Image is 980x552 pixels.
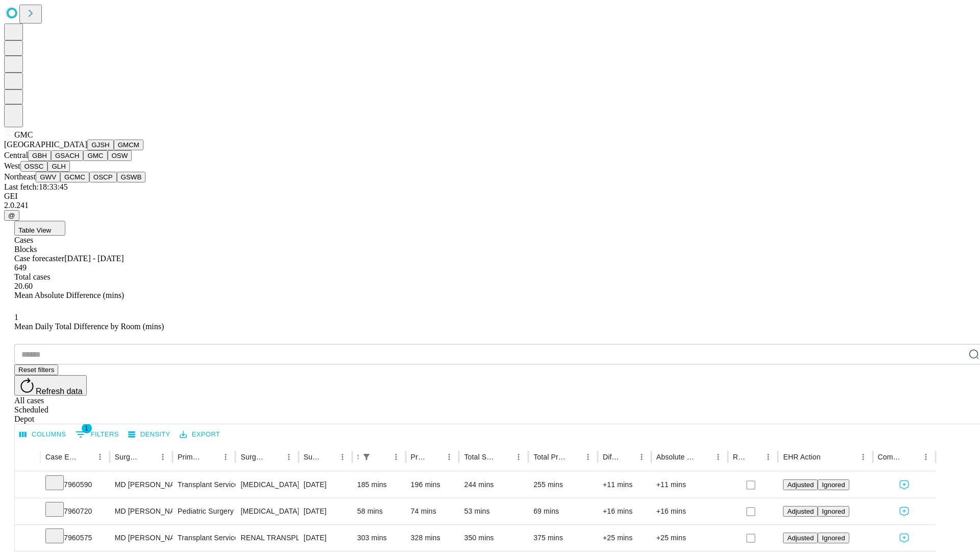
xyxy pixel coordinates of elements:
[747,450,761,464] button: Sort
[45,453,78,461] div: Case Epic Id
[115,453,140,461] div: Surgeon Name
[36,172,60,182] button: GWV
[282,450,296,464] button: Menu
[4,162,20,170] span: West
[108,150,132,161] button: OSW
[357,472,401,498] div: 185 mins
[89,172,117,182] button: OSCP
[115,472,167,498] div: MD [PERSON_NAME]
[464,525,523,551] div: 350 mins
[733,453,746,461] div: Resolved in EHR
[14,313,18,321] span: 1
[411,472,454,498] div: 196 mins
[389,450,403,464] button: Menu
[178,498,230,524] div: Pediatric Surgery
[93,450,107,464] button: Menu
[45,498,105,524] div: 7960720
[20,530,35,547] button: Expand
[156,450,170,464] button: Menu
[14,254,64,263] span: Case forecaster
[634,450,649,464] button: Menu
[818,479,849,490] button: Ignored
[20,476,35,494] button: Expand
[20,503,35,521] button: Expand
[359,450,374,464] button: Show filters
[822,481,845,489] span: Ignored
[533,453,566,461] div: Total Predicted Duration
[18,226,51,234] span: Table View
[267,450,282,464] button: Sort
[656,525,723,551] div: +25 mins
[357,453,358,461] div: Scheduled In Room Duration
[904,450,919,464] button: Sort
[4,182,68,191] span: Last fetch: 18:33:45
[783,506,818,517] button: Adjusted
[178,525,230,551] div: Transplant Services
[711,450,725,464] button: Menu
[4,151,28,159] span: Central
[818,533,849,543] button: Ignored
[115,525,167,551] div: MD [PERSON_NAME]
[442,450,456,464] button: Menu
[17,427,69,443] button: Select columns
[428,450,442,464] button: Sort
[464,472,523,498] div: 244 mins
[783,453,820,461] div: EHR Action
[783,533,818,543] button: Adjusted
[73,426,121,443] button: Show filters
[818,506,849,517] button: Ignored
[464,498,523,524] div: 53 mins
[4,192,976,201] div: GEI
[240,525,293,551] div: RENAL TRANSPLANT
[464,453,496,461] div: Total Scheduled Duration
[14,282,33,290] span: 20.60
[18,366,54,374] span: Reset filters
[856,450,870,464] button: Menu
[4,172,36,181] span: Northeast
[20,161,48,172] button: OSSC
[359,450,374,464] div: 1 active filter
[919,450,933,464] button: Menu
[304,525,347,551] div: [DATE]
[497,450,511,464] button: Sort
[45,472,105,498] div: 7960590
[335,450,350,464] button: Menu
[603,498,646,524] div: +16 mins
[375,450,389,464] button: Sort
[533,498,593,524] div: 69 mins
[656,453,696,461] div: Absolute Difference
[304,472,347,498] div: [DATE]
[783,479,818,490] button: Adjusted
[4,140,87,149] span: [GEOGRAPHIC_DATA]
[14,130,33,139] span: GMC
[14,291,124,300] span: Mean Absolute Difference (mins)
[4,210,19,221] button: @
[304,453,320,461] div: Surgery Date
[14,375,87,396] button: Refresh data
[83,150,107,161] button: GMC
[114,140,143,150] button: GMCM
[878,453,903,461] div: Comments
[761,450,775,464] button: Menu
[117,172,146,182] button: GSWB
[533,472,593,498] div: 255 mins
[603,453,619,461] div: Difference
[357,525,401,551] div: 303 mins
[14,221,65,236] button: Table View
[14,364,58,375] button: Reset filters
[178,472,230,498] div: Transplant Services
[45,525,105,551] div: 7960575
[822,450,836,464] button: Sort
[533,525,593,551] div: 375 mins
[14,322,164,331] span: Mean Daily Total Difference by Room (mins)
[603,472,646,498] div: +11 mins
[304,498,347,524] div: [DATE]
[656,498,723,524] div: +16 mins
[8,212,15,219] span: @
[47,161,69,172] button: GLH
[14,272,50,281] span: Total cases
[36,387,83,396] span: Refresh data
[141,450,156,464] button: Sort
[411,525,454,551] div: 328 mins
[204,450,218,464] button: Sort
